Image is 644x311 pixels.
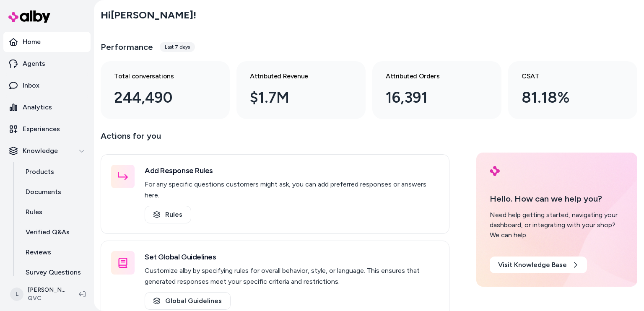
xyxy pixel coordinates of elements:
p: Reviews [26,247,51,257]
a: Global Guidelines [145,292,231,310]
p: Knowledge [23,146,58,156]
a: Home [3,32,91,52]
div: 244,490 [114,86,203,109]
button: Knowledge [3,141,91,161]
a: Reviews [17,242,91,262]
a: Attributed Orders 16,391 [372,61,501,119]
a: Agents [3,54,91,74]
a: Rules [145,206,191,223]
div: Need help getting started, navigating your dashboard, or integrating with your shop? We can help. [490,210,624,240]
p: Survey Questions [26,267,81,277]
p: Rules [26,207,42,217]
img: alby Logo [490,166,500,176]
a: Verified Q&As [17,222,91,242]
a: Experiences [3,119,91,139]
button: L[PERSON_NAME]QVC [5,281,72,308]
span: QVC [28,294,65,303]
h3: Performance [101,41,153,53]
p: Verified Q&As [26,227,70,237]
p: Customize alby by specifying rules for overall behavior, style, or language. This ensures that ge... [145,265,439,287]
a: Products [17,162,91,182]
p: Home [23,37,41,47]
h3: Set Global Guidelines [145,251,439,263]
a: Analytics [3,97,91,117]
h3: Add Response Rules [145,165,439,176]
p: Analytics [23,102,52,112]
a: Survey Questions [17,262,91,282]
a: Visit Knowledge Base [490,257,587,273]
a: Total conversations 244,490 [101,61,230,119]
h3: Attributed Revenue [250,71,339,81]
a: Rules [17,202,91,222]
a: Documents [17,182,91,202]
div: 16,391 [386,86,475,109]
p: Inbox [23,80,39,91]
p: Documents [26,187,61,197]
div: 81.18% [522,86,610,109]
h3: CSAT [522,71,610,81]
p: Products [26,167,54,177]
p: Actions for you [101,129,449,149]
a: CSAT 81.18% [508,61,637,119]
h3: Attributed Orders [386,71,475,81]
p: For any specific questions customers might ask, you can add preferred responses or answers here. [145,179,439,201]
p: Hello. How can we help you? [490,192,624,205]
div: Last 7 days [160,42,195,52]
h3: Total conversations [114,71,203,81]
p: [PERSON_NAME] [28,286,65,294]
h2: Hi [PERSON_NAME] ! [101,9,196,21]
span: L [10,288,23,301]
a: Attributed Revenue $1.7M [236,61,366,119]
img: alby Logo [8,10,50,23]
div: $1.7M [250,86,339,109]
p: Agents [23,59,45,69]
a: Inbox [3,75,91,96]
p: Experiences [23,124,60,134]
